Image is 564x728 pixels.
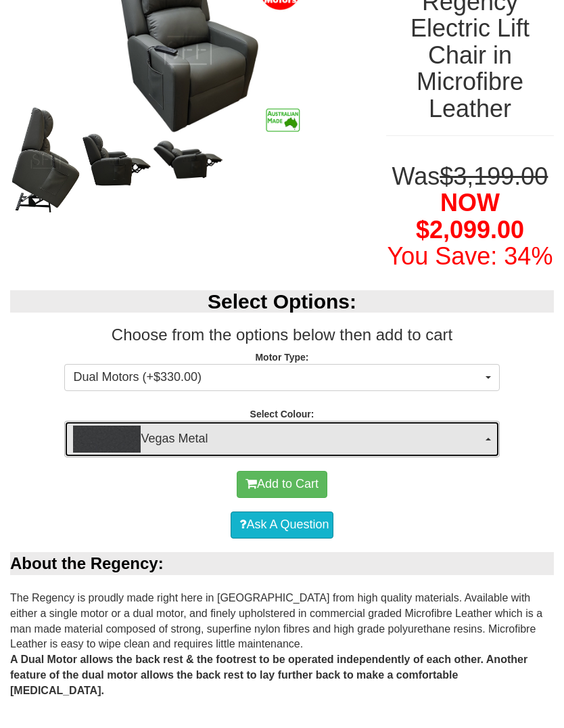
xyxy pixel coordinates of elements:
[10,326,554,344] h3: Choose from the options below then add to cart
[387,242,553,270] font: You Save: 34%
[440,162,548,190] del: $3,199.00
[10,552,554,575] div: About the Regency:
[64,364,499,391] button: Dual Motors (+$330.00)
[73,426,141,453] img: Vegas Metal
[416,189,524,244] span: NOW $2,099.00
[231,511,333,539] a: Ask A Question
[73,369,481,386] span: Dual Motors (+$330.00)
[237,471,327,498] button: Add to Cart
[64,421,499,457] button: Vegas MetalVegas Metal
[386,163,554,270] h1: Was
[73,426,481,453] span: Vegas Metal
[255,352,308,363] strong: Motor Type:
[250,409,314,419] strong: Select Colour:
[208,290,356,313] b: Select Options:
[10,654,527,696] b: A Dual Motor allows the back rest & the footrest to be operated independently of each other. Anot...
